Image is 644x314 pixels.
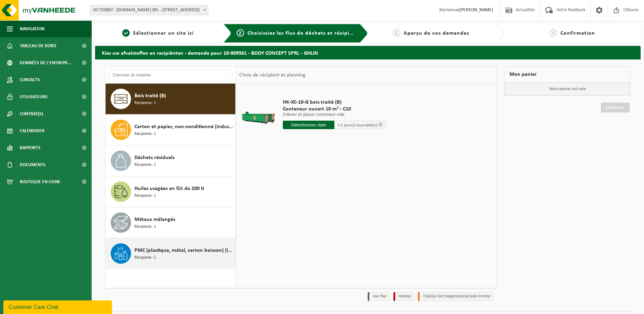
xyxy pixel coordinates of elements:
[393,29,400,37] span: 3
[109,70,232,80] input: Chercher du matériel
[134,92,166,100] span: Bois traité (B)
[20,20,44,37] span: Navigation
[122,29,130,37] span: 1
[504,66,630,83] div: Mon panier
[404,31,469,36] span: Aperçu de vos demandes
[134,224,156,230] span: Récipients: 1
[283,121,334,129] input: Sélectionnez date
[106,207,236,238] button: Métaux mélangés Récipients: 1
[337,123,377,127] span: + 2 jour(s) ouvrable(s)
[134,255,156,261] span: Récipients: 1
[98,29,218,37] a: 1Sélectionner un site ici
[134,162,156,168] span: Récipients: 1
[134,154,174,162] span: Déchets résiduels
[134,185,204,193] span: Huiles usagées en fût de 200 lt
[601,103,630,112] a: Continuer
[247,31,361,36] span: Choisissiez les flux de déchets et récipients
[134,131,156,137] span: Récipients: 1
[418,292,494,301] li: Tijdelijk niet toegestaan/période limitée
[106,84,236,115] button: Bois traité (B) Récipients: 1
[459,7,493,13] strong: [PERSON_NAME]
[133,31,194,36] span: Sélectionner un site ici
[90,5,208,15] span: 10-733887 - BODY-CONCEPT.BE SRL - 7011 GHLIN, RUE DE DOUVRAIN 13
[560,31,595,36] span: Confirmation
[134,100,156,106] span: Récipients: 1
[134,246,234,255] span: PMC (plastique, métal, carton boisson) (industriel)
[20,54,72,71] span: Données de l'entrepr...
[368,292,390,301] li: Jour fixe
[283,106,386,112] span: Conteneur ouvert 10 m³ - C10
[90,5,208,15] span: 10-733887 - BODY-CONCEPT.BE SRL - 7011 GHLIN, RUE DE DOUVRAIN 13
[283,112,386,117] p: Enlever et placer conteneur vide
[283,99,386,106] span: HK-XC-10-G bois traité (B)
[237,29,244,37] span: 2
[20,156,45,173] span: Documents
[20,37,56,54] span: Tableau de bord
[20,122,44,139] span: Calendrier
[504,83,630,95] p: Votre panier est vide
[3,299,113,314] iframe: chat widget
[550,29,557,37] span: 4
[20,173,60,190] span: Boutique en ligne
[134,193,156,199] span: Récipients: 1
[20,71,40,88] span: Contacts
[106,176,236,207] button: Huiles usagées en fût de 200 lt Récipients: 1
[134,215,175,224] span: Métaux mélangés
[106,115,236,145] button: Carton et papier, non-conditionné (industriel) Récipients: 1
[20,88,48,105] span: Utilisateurs
[20,105,43,122] span: Contrat(s)
[106,145,236,176] button: Déchets résiduels Récipients: 1
[20,139,40,156] span: Rapports
[106,238,236,269] button: PMC (plastique, métal, carton boisson) (industriel) Récipients: 1
[236,67,309,84] div: Choix de récipient et planning
[95,46,641,59] h2: Kies uw afvalstoffen en recipiënten - demande pour 10-909561 - BODY CONCEPT SPRL - GHLIN
[393,292,415,301] li: Holiday
[134,123,234,131] span: Carton et papier, non-conditionné (industriel)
